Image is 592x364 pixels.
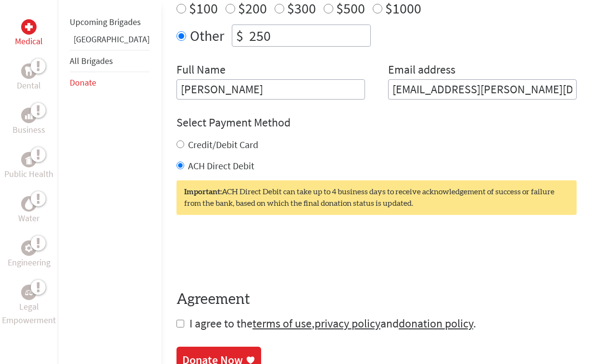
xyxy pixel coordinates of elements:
[176,62,226,79] label: Full Name
[17,63,41,92] a: DentalDental
[25,23,33,31] img: Medical
[21,19,37,35] div: Medical
[13,123,45,137] p: Business
[25,66,33,75] img: Dental
[25,155,33,164] img: Public Health
[190,25,224,47] label: Other
[70,33,150,50] li: Panama
[25,198,33,209] img: Water
[2,285,56,327] a: Legal EmpowermentLegal Empowerment
[25,112,33,119] img: Business
[21,63,37,79] div: Dental
[70,12,150,33] li: Upcoming Brigades
[21,285,37,300] div: Legal Empowerment
[232,25,247,46] div: $
[252,316,312,331] a: terms of use
[247,25,370,46] input: Enter Amount
[18,212,39,225] p: Water
[21,152,37,167] div: Public Health
[25,244,33,252] img: Engineering
[21,108,37,123] div: Business
[8,240,50,269] a: EngineeringEngineering
[70,77,96,88] a: Donate
[184,188,222,196] strong: Important:
[189,316,476,331] span: I agree to the , and .
[176,291,577,308] h4: Agreement
[4,152,53,181] a: Public HealthPublic Health
[21,240,37,256] div: Engineering
[8,256,50,269] p: Engineering
[25,289,33,295] img: Legal Empowerment
[15,19,43,48] a: MedicalMedical
[21,196,37,212] div: Water
[70,72,150,93] li: Donate
[176,180,577,215] div: ACH Direct Debit can take up to 4 business days to receive acknowledgement of success or failure ...
[188,160,254,172] label: ACH Direct Debit
[2,300,56,327] p: Legal Empowerment
[74,34,150,45] a: [GEOGRAPHIC_DATA]
[70,50,150,72] li: All Brigades
[315,316,380,331] a: privacy policy
[176,115,577,130] h4: Select Payment Method
[176,79,365,100] input: Enter Full Name
[388,79,577,100] input: Your Email
[176,234,323,272] iframe: reCAPTCHA
[13,108,45,137] a: BusinessBusiness
[18,196,39,225] a: WaterWater
[70,55,113,66] a: All Brigades
[15,35,43,48] p: Medical
[399,316,473,331] a: donation policy
[188,138,258,151] label: Credit/Debit Card
[4,167,53,181] p: Public Health
[70,16,141,27] a: Upcoming Brigades
[17,79,41,92] p: Dental
[388,62,455,79] label: Email address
